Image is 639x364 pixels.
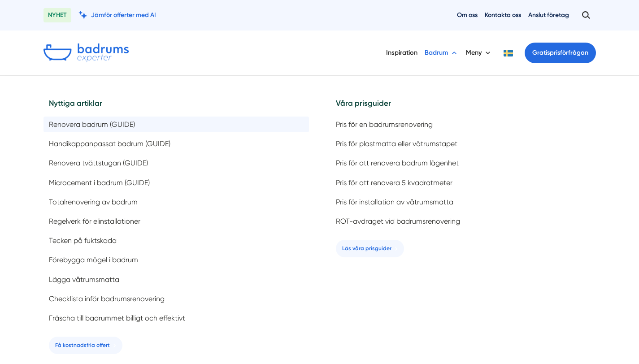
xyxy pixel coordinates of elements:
a: Pris för att renovera badrum lägenhet [330,155,596,171]
span: Renovera tvättstugan (GUIDE) [49,159,148,167]
button: Badrum [425,41,459,65]
a: Regelverk för elinstallationer [43,213,309,229]
a: Jämför offerter med AI [78,11,156,19]
a: Inspiration [386,41,417,64]
span: Pris för plastmatta eller våtrumstapet [336,139,457,148]
span: Microcement i badrum (GUIDE) [49,178,150,187]
span: Tecken på fuktskada [49,236,117,245]
a: Förebygga mögel i badrum [43,252,309,268]
span: Läs våra prisguider [342,244,391,253]
a: Läs våra prisguider [336,240,404,257]
a: Pris för en badrumsrenovering [330,117,596,132]
span: Totalrenovering av badrum [49,198,138,206]
span: Regelverk för elinstallationer [49,217,140,225]
a: Renovera badrum (GUIDE) [43,117,309,132]
a: Fräscha till badrummet billigt och effektivt [43,310,309,326]
span: Förebygga mögel i badrum [49,256,138,264]
span: Lägga våtrumsmatta [49,275,119,284]
a: Handikappanpassat badrum (GUIDE) [43,136,309,152]
span: ROT-avdraget vid badrumsrenovering [336,217,460,225]
a: Pris för plastmatta eller våtrumstapet [330,136,596,152]
span: Få kostnadsfria offert [55,341,110,350]
a: Totalrenovering av badrum [43,194,309,210]
span: Checklista inför badrumsrenovering [49,295,165,303]
span: Jämför offerter med AI [91,11,156,19]
button: Meny [466,41,492,65]
span: Renovera badrum (GUIDE) [49,120,135,129]
a: Checklista inför badrumsrenovering [43,291,309,307]
span: Gratis [532,49,550,56]
a: Om oss [457,11,478,19]
span: Pris för installation av våtrumsmatta [336,198,453,206]
span: Pris för att renovera badrum lägenhet [336,159,459,167]
a: Kontakta oss [485,11,521,19]
a: Microcement i badrum (GUIDE) [43,175,309,191]
a: Pris för installation av våtrumsmatta [330,194,596,210]
a: Anslut företag [528,11,569,19]
a: Pris för att renovera 5 kvadratmeter [330,175,596,191]
a: ROT-avdraget vid badrumsrenovering [330,213,596,229]
span: NYHET [43,8,71,22]
h5: Nyttiga artiklar [43,97,309,117]
a: Tecken på fuktskada [43,233,309,248]
a: Gratisprisförfrågan [525,43,596,63]
a: Lägga våtrumsmatta [43,272,309,287]
span: Pris för att renovera 5 kvadratmeter [336,178,452,187]
span: Fräscha till badrummet billigt och effektivt [49,314,185,322]
a: Få kostnadsfria offert [49,337,122,354]
span: Pris för en badrumsrenovering [336,120,433,129]
img: Badrumsexperter.se logotyp [43,43,129,62]
span: Handikappanpassat badrum (GUIDE) [49,139,170,148]
a: Renovera tvättstugan (GUIDE) [43,155,309,171]
button: Öppna sök [576,7,596,23]
h5: Våra prisguider [330,97,596,117]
